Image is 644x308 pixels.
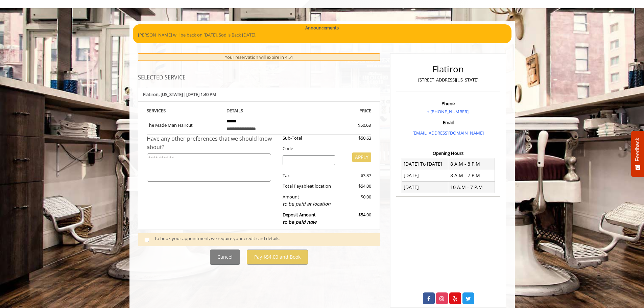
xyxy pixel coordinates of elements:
div: $54.00 [340,183,371,190]
td: [DATE] [402,170,448,181]
td: The Made Man Haircut [147,115,222,135]
div: Code [278,145,371,152]
a: [EMAIL_ADDRESS][DOMAIN_NAME] [412,130,484,136]
div: $54.00 [340,211,371,226]
div: Total Payable [278,183,340,190]
div: Amount [278,193,340,208]
div: Your reservation will expire in 4:51 [138,53,380,61]
div: $0.00 [340,193,371,208]
div: $50.63 [334,122,371,129]
span: , [US_STATE] [159,91,183,97]
td: [DATE] [402,182,448,193]
b: Deposit Amount [283,212,316,225]
td: 8 A.M - 7 P.M [448,170,495,181]
h2: Flatiron [398,64,498,74]
h3: Opening Hours [396,151,500,156]
p: [STREET_ADDRESS][US_STATE] [398,76,498,84]
td: 8 A.M - 8 P.M [448,158,495,170]
div: Have any other preferences that we should know about? [147,135,278,152]
h3: Email [398,120,498,125]
h3: SELECTED SERVICE [138,75,380,81]
a: + [PHONE_NUMBER]. [427,109,470,115]
div: To book your appointment, we require your credit card details. [154,235,373,244]
button: Feedback - Show survey [631,131,644,177]
th: DETAILS [221,107,296,115]
button: APPLY [352,152,371,162]
div: $50.63 [340,135,371,142]
p: [PERSON_NAME] will be back on [DATE]. Sod is Back [DATE]. [138,31,506,39]
td: 10 A.M - 7 P.M [448,182,495,193]
th: SERVICE [147,107,222,115]
th: PRICE [296,107,372,115]
span: at location [310,183,331,189]
span: to be paid now [283,219,316,225]
b: Flatiron | [DATE] 1:40 PM [143,91,216,97]
div: to be paid at location [283,200,335,208]
span: S [163,108,166,114]
div: $3.37 [340,172,371,179]
b: Announcements [305,24,339,31]
button: Pay $54.00 and Book [247,250,308,265]
button: Cancel [210,250,240,265]
span: Feedback [635,138,641,161]
td: [DATE] To [DATE] [402,158,448,170]
div: Sub-Total [278,135,340,142]
div: Tax [278,172,340,179]
h3: Phone [398,101,498,106]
